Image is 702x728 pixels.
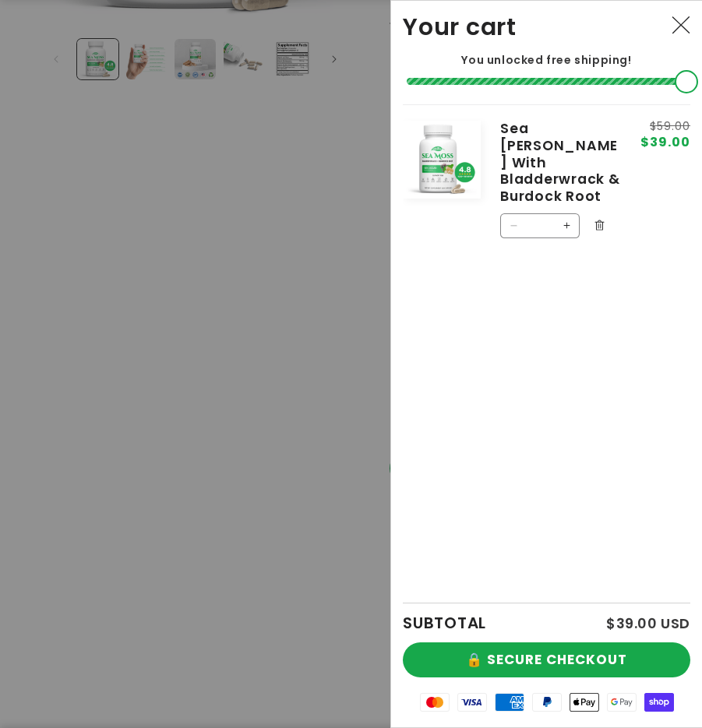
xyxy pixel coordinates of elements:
[403,642,690,677] button: 🔒 SECURE CHECKOUT
[640,136,690,149] span: $39.00
[403,615,486,631] h2: SUBTOTAL
[500,121,620,205] a: Sea [PERSON_NAME] With Bladderwrack & Burdock Root
[587,213,611,237] button: Remove Sea Moss With Bladderwrack & Burdock Root
[403,53,690,67] p: You unlocked free shipping!
[403,12,517,41] h2: Your cart
[526,213,554,238] input: Quantity for Sea Moss With Bladderwrack &amp; Burdock Root
[664,9,698,43] button: Close
[606,617,690,631] p: $39.00 USD
[640,121,690,132] s: $59.00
